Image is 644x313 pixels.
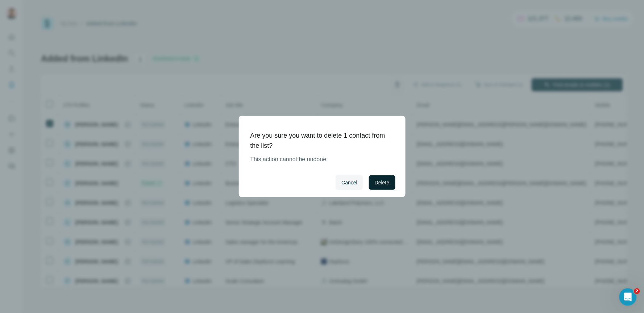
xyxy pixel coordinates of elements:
iframe: Intercom live chat [619,288,637,306]
span: 2 [634,288,640,294]
p: This action cannot be undone. [250,155,388,164]
span: Delete [375,179,389,186]
button: Cancel [336,175,363,190]
h1: Are you sure you want to delete 1 contact from the list? [250,130,388,151]
span: Cancel [341,179,357,186]
button: Delete [369,175,395,190]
